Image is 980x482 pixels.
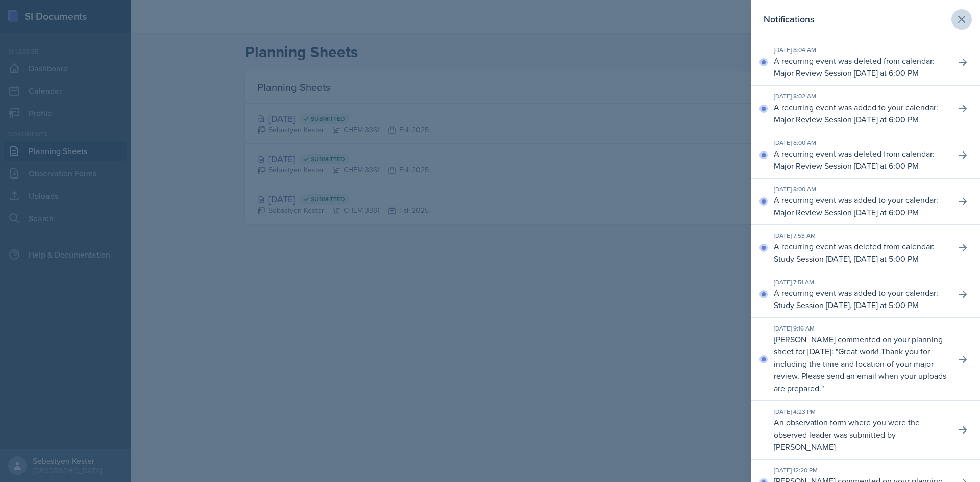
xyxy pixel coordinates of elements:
p: A recurring event was deleted from calendar: Major Review Session [DATE] at 6:00 PM [774,147,947,172]
div: [DATE] 4:23 PM [774,407,947,416]
div: [DATE] 7:53 AM [774,231,947,240]
div: [DATE] 8:02 AM [774,92,947,101]
div: [DATE] 8:00 AM [774,185,947,194]
div: [DATE] 8:04 AM [774,45,947,55]
p: A recurring event was deleted from calendar: Major Review Session [DATE] at 6:00 PM [774,55,947,79]
div: [DATE] 12:20 PM [774,466,947,475]
div: [DATE] 8:00 AM [774,138,947,147]
p: A recurring event was added to your calendar: Major Review Session [DATE] at 6:00 PM [774,101,947,125]
p: An observation form where you were the observed leader was submitted by [PERSON_NAME] [774,416,947,453]
p: Great work! Thank you for including the time and location of your major review. Please send an em... [774,346,946,394]
h2: Notifications [764,12,814,27]
p: [PERSON_NAME] commented on your planning sheet for [DATE]: " " [774,333,947,394]
div: [DATE] 9:16 AM [774,324,947,333]
div: [DATE] 7:51 AM [774,277,947,287]
p: A recurring event was added to your calendar: Study Session [DATE], [DATE] at 5:00 PM [774,287,947,311]
p: A recurring event was deleted from calendar: Study Session [DATE], [DATE] at 5:00 PM [774,240,947,265]
p: A recurring event was added to your calendar: Major Review Session [DATE] at 6:00 PM [774,194,947,218]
